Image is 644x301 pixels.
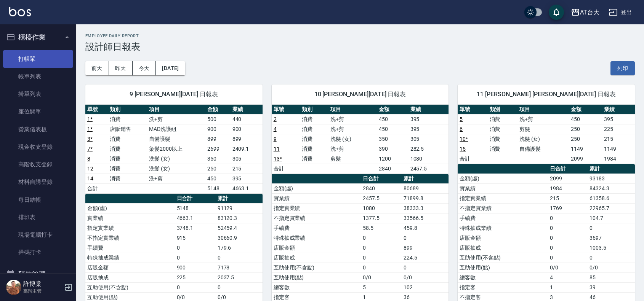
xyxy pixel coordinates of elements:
[517,124,569,134] td: 剪髮
[458,282,548,292] td: 指定客
[87,166,93,172] a: 12
[108,154,147,164] td: 消費
[272,272,361,282] td: 互助使用(點)
[85,263,175,272] td: 店販金額
[272,233,361,243] td: 特殊抽成業績
[361,193,402,203] td: 2457.5
[108,105,147,115] th: 類別
[175,243,216,253] td: 0
[205,144,230,154] td: 2699
[402,243,449,253] td: 899
[205,174,230,183] td: 450
[272,243,361,253] td: 店販金額
[231,183,263,193] td: 4663.1
[216,263,263,272] td: 7178
[402,253,449,263] td: 224.5
[108,124,147,134] td: 店販銷售
[85,203,175,213] td: 金額(虛)
[175,263,216,272] td: 900
[488,124,517,134] td: 消費
[85,33,635,38] h2: Employee Daily Report
[328,134,377,144] td: 洗髮 (女)
[300,114,328,124] td: 消費
[231,144,263,154] td: 2409.1
[458,213,548,223] td: 手續費
[216,194,263,204] th: 累計
[606,5,635,19] button: 登出
[458,183,548,193] td: 實業績
[548,243,588,253] td: 0
[409,134,449,144] td: 305
[588,233,635,243] td: 3697
[458,154,487,164] td: 合計
[147,154,205,164] td: 洗髮 (女)
[361,282,402,292] td: 5
[488,114,517,124] td: 消費
[361,183,402,193] td: 2840
[328,144,377,154] td: 洗+剪
[361,213,402,223] td: 1377.5
[147,164,205,174] td: 洗髮 (女)
[458,263,548,272] td: 互助使用(點)
[175,194,216,204] th: 日合計
[409,124,449,134] td: 395
[517,114,569,124] td: 洗+剪
[361,233,402,243] td: 0
[588,213,635,223] td: 104.7
[274,136,277,142] a: 9
[361,203,402,213] td: 1080
[402,272,449,282] td: 0/0
[458,193,548,203] td: 指定實業績
[602,144,635,154] td: 1149
[300,124,328,134] td: 消費
[458,105,635,164] table: a dense table
[488,134,517,144] td: 消費
[517,134,569,144] td: 洗髮 (女)
[588,174,635,183] td: 93183
[87,175,93,182] a: 14
[548,223,588,233] td: 0
[3,103,73,120] a: 座位開單
[216,243,263,253] td: 179.6
[231,134,263,144] td: 899
[588,183,635,193] td: 84324.3
[602,114,635,124] td: 395
[377,124,408,134] td: 450
[216,203,263,213] td: 91129
[548,272,588,282] td: 4
[3,156,73,173] a: 高階收支登錄
[602,154,635,164] td: 1984
[467,91,626,98] span: 11 [PERSON_NAME] [PERSON_NAME][DATE] 日報表
[402,233,449,243] td: 0
[272,282,361,292] td: 總客數
[548,183,588,193] td: 1984
[3,226,73,244] a: 現場電腦打卡
[85,105,263,194] table: a dense table
[548,233,588,243] td: 0
[328,105,377,115] th: 項目
[147,134,205,144] td: 自備護髮
[361,253,402,263] td: 0
[3,68,73,85] a: 帳單列表
[3,244,73,261] a: 掃碼打卡
[588,223,635,233] td: 0
[95,91,253,98] span: 9 [PERSON_NAME][DATE] 日報表
[602,105,635,115] th: 業績
[588,253,635,263] td: 0
[272,213,361,223] td: 不指定實業績
[588,203,635,213] td: 22965.7
[488,144,517,154] td: 消費
[402,203,449,213] td: 38333.3
[175,213,216,223] td: 4663.1
[361,223,402,233] td: 58.5
[231,154,263,164] td: 305
[231,114,263,124] td: 440
[109,61,133,75] button: 昨天
[602,134,635,144] td: 215
[549,5,564,20] button: save
[85,61,109,75] button: 前天
[216,272,263,282] td: 2037.5
[409,114,449,124] td: 395
[3,27,73,47] button: 櫃檯作業
[281,91,440,98] span: 10 [PERSON_NAME][DATE] 日報表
